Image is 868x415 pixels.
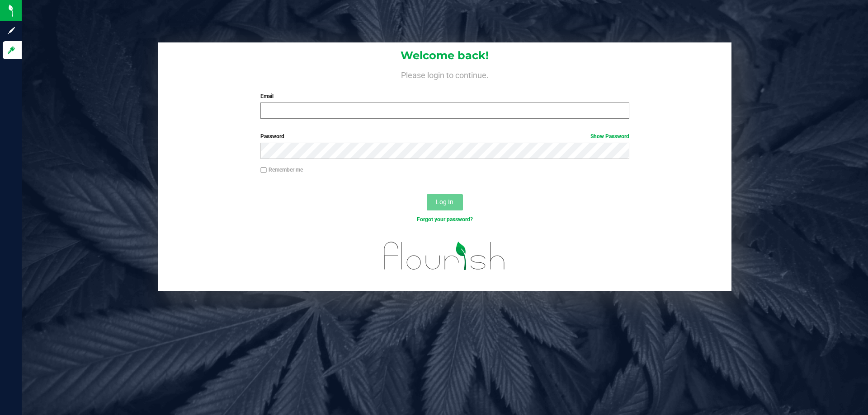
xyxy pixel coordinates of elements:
[7,26,16,35] inline-svg: Sign up
[373,233,516,279] img: flourish_logo.svg
[7,46,16,55] inline-svg: Log in
[260,166,303,174] label: Remember me
[158,69,731,79] h4: Please login to continue.
[427,194,463,210] button: Log In
[417,216,473,223] a: Forgot your password?
[436,198,453,205] span: Log In
[260,167,267,173] input: Remember me
[590,133,629,140] a: Show Password
[260,133,284,140] span: Password
[260,92,629,100] label: Email
[158,50,731,61] h1: Welcome back!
